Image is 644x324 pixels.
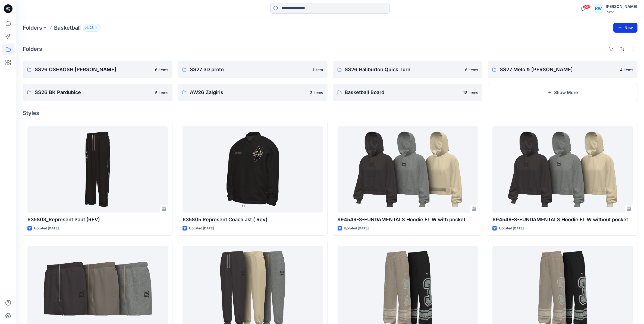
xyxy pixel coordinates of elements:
[23,61,172,78] a: SS26 OSHKOSH [PERSON_NAME]6 items
[594,4,604,14] div: KW
[178,61,328,78] a: SS27 3D proto1 item
[310,90,323,95] p: 3 items
[499,226,524,231] p: Updated [DATE]
[190,89,307,96] p: AW26 Zalgiris
[155,67,168,73] p: 6 items
[90,25,94,31] p: 28
[338,216,478,223] p: 694549-S-FUNDAMENTALS Hoodie FL W with pocket
[35,89,152,96] p: SS26 BK Pardubice
[492,126,633,213] a: 694549-S-FUNDAMENTALS Hoodie FL W without pocket
[27,126,168,213] a: 635803_Represent Pant (REV)
[333,61,483,78] a: SS26 Haliburton Quick Turn6 items
[34,226,59,231] p: Updated [DATE]
[27,216,168,223] p: 635803_Represent Pant (REV)
[344,226,369,231] p: Updated [DATE]
[463,90,478,95] p: 18 items
[23,84,172,101] a: SS26 BK Pardubice5 items
[183,216,323,223] p: 635805 Represent Coach Jkt ( Rev)
[500,66,617,73] p: SS27 Melo & [PERSON_NAME]
[35,66,152,73] p: SS26 OSHKOSH [PERSON_NAME]
[338,126,478,213] a: 694549-S-FUNDAMENTALS Hoodie FL W with pocket
[606,10,637,14] div: Puma
[606,3,637,10] div: [PERSON_NAME]
[183,126,323,213] a: 635805 Represent Coach Jkt ( Rev)
[492,216,633,223] p: 694549-S-FUNDAMENTALS Hoodie FL W without pocket
[313,67,323,73] p: 1 item
[23,46,42,52] h4: Folders
[583,5,591,9] span: 99+
[488,84,637,101] button: Show More
[189,226,214,231] p: Updated [DATE]
[488,61,637,78] a: SS27 Melo & [PERSON_NAME]4 items
[83,24,100,32] button: 28
[23,110,637,116] h4: Styles
[465,67,478,73] p: 6 items
[54,24,81,32] p: Basketball
[345,89,460,96] p: Basketball Board
[23,24,42,32] a: Folders
[333,84,483,101] a: Basketball Board18 items
[620,67,633,73] p: 4 items
[190,66,309,73] p: SS27 3D proto
[155,90,168,95] p: 5 items
[345,66,462,73] p: SS26 Haliburton Quick Turn
[613,23,637,33] button: New
[178,84,328,101] a: AW26 Zalgiris3 items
